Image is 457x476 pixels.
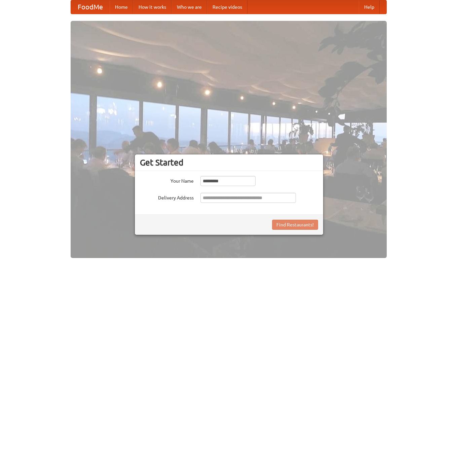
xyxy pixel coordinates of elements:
[140,157,318,168] h3: Get Started
[359,0,380,14] a: Help
[272,220,318,230] button: Find Restaurants!
[110,0,133,14] a: Home
[140,176,194,184] label: Your Name
[133,0,172,14] a: How it works
[71,0,110,14] a: FoodMe
[207,0,247,14] a: Recipe videos
[140,193,194,201] label: Delivery Address
[172,0,207,14] a: Who we are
